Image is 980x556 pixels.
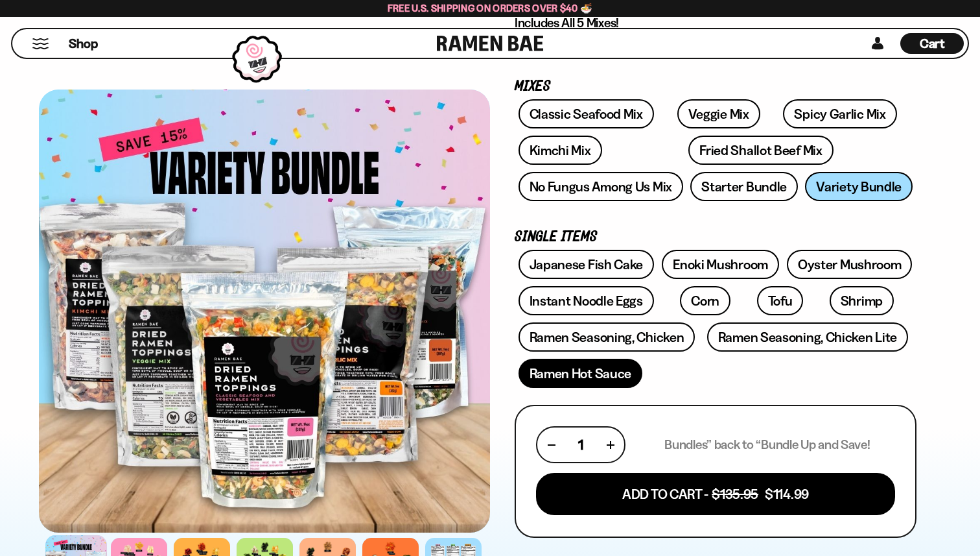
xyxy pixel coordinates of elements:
a: Shrimp [830,286,894,315]
button: Add To Cart - $135.95 $114.99 [536,473,895,515]
a: Starter Bundle [690,172,798,201]
p: Bundles” back to “Bundle Up and Save! [664,437,870,453]
p: Single Items [515,231,916,243]
a: Kimchi Mix [519,136,602,165]
button: Mobile Menu Trigger [32,38,49,49]
span: Free U.S. Shipping on Orders over $40 🍜 [388,2,593,14]
a: Fried Shallot Beef Mix [688,136,833,165]
a: Ramen Seasoning, Chicken [519,322,695,352]
a: Classic Seafood Mix [519,99,654,128]
span: 1 [578,437,583,453]
div: Cart [900,29,964,58]
a: Tofu [757,286,804,315]
a: Japanese Fish Cake [519,250,655,279]
span: Shop [69,35,98,53]
p: Mixes [515,80,916,93]
a: Oyster Mushroom [787,250,913,279]
a: Ramen Hot Sauce [519,359,643,388]
a: Spicy Garlic Mix [783,99,896,128]
a: Instant Noodle Eggs [519,286,654,315]
a: Corn [680,286,730,315]
a: Veggie Mix [677,99,760,128]
span: Cart [920,36,945,51]
a: Ramen Seasoning, Chicken Lite [707,322,908,352]
a: Shop [69,33,98,54]
a: Enoki Mushroom [662,250,779,279]
a: No Fungus Among Us Mix [519,172,683,201]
